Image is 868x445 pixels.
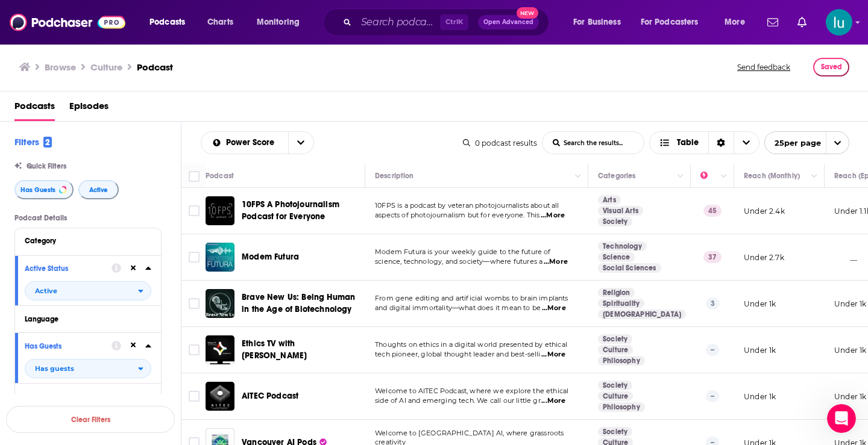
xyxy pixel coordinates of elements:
[35,288,57,294] span: Active
[10,11,125,34] img: Podchaser - Follow, Share and Rate Podcasts
[703,205,722,217] p: 45
[90,61,122,73] h1: Culture
[25,311,151,326] button: Language
[706,297,720,310] p: 3
[700,169,717,183] div: Power Score
[598,217,632,226] a: Society
[598,356,645,366] a: Philosophy
[189,205,200,216] span: Toggle select row
[598,288,635,297] a: Religion
[598,310,686,319] a: [DEMOGRAPHIC_DATA]
[189,252,200,263] span: Toggle select row
[149,14,185,31] span: Podcasts
[744,299,776,309] p: Under 1k
[375,211,539,219] span: aspects of photojournalism but for everyone. This
[826,9,852,36] button: Show profile menu
[14,96,55,121] a: Podcasts
[25,338,112,353] button: Has Guests
[248,13,315,32] button: open menu
[744,169,800,183] div: Reach (Monthly)
[744,391,776,402] p: Under 1k
[206,335,234,364] a: Ethics TV with Jonathan MacDonald
[20,187,55,193] span: Has Guests
[821,63,842,71] span: Saved
[763,12,783,33] a: Show notifications dropdown
[375,303,541,312] span: and digital immortality—what does it mean to be
[440,14,468,30] span: Ctrl K
[744,345,776,355] p: Under 1k
[375,387,568,395] span: Welcome to AITEC Podcast, where we explore the ethical
[517,7,538,19] span: New
[137,61,173,73] h3: Podcast
[478,15,539,30] button: Open AdvancedNew
[25,281,151,300] h2: filter dropdown
[25,342,104,350] div: Has Guests
[189,391,200,402] span: Toggle select row
[834,345,866,355] p: Under 1k
[242,390,298,402] a: AITEC Podcast
[206,289,234,318] a: Brave New Us: Being Human in the Age of Biotechnology
[206,169,234,183] div: Podcast
[541,396,565,406] span: ...More
[716,13,760,32] button: open menu
[541,350,565,359] span: ...More
[834,299,866,309] p: Under 1k
[242,391,298,401] span: AITEC Podcast
[598,206,643,216] a: Visual Arts
[242,338,361,362] a: Ethics TV with [PERSON_NAME]
[598,241,647,251] a: Technology
[571,169,585,184] button: Column Actions
[375,396,541,405] span: side of AI and emerging tech. We call our little gr
[335,8,561,36] div: Search podcasts, credits, & more...
[242,292,355,314] span: Brave New Us: Being Human in the Age of Biotechnology
[25,393,141,401] div: Brand Safety & Suitability
[25,281,151,300] button: open menu
[89,187,108,193] span: Active
[375,350,541,358] span: tech pioneer, global thought leader and best-selli
[375,340,567,349] span: Thoughts on ethics in a digital world presented by ethical
[375,257,542,266] span: science, technology, and society—where futures a
[375,169,414,183] div: Description
[207,14,233,31] span: Charts
[201,131,314,154] h2: Choose List sort
[375,201,559,210] span: 10FPS is a podcast by veteran photojournalists about all
[677,138,699,147] span: Table
[206,196,234,225] img: 10FPS A Photojournalism Podcast for Everyone
[827,404,856,433] iframe: Intercom live chat
[708,132,734,154] div: Sort Direction
[641,14,699,31] span: For Podcasters
[649,131,759,154] button: Choose View
[834,391,866,402] p: Under 1k
[375,247,551,256] span: Modem Futura is your weekly guide to the future of
[765,134,821,152] span: 25 per page
[25,261,112,276] button: Active Status
[206,243,234,272] a: Modem Futura
[356,13,440,32] input: Search podcasts, credits, & more...
[598,252,635,262] a: Science
[25,264,104,273] div: Active Status
[598,381,632,390] a: Society
[242,199,339,222] span: 10FPS A Photojournalism Podcast for Everyone
[189,298,200,309] span: Toggle select row
[598,402,645,412] a: Philosophy
[375,294,568,302] span: From gene editing and artificial wombs to brain implants
[826,9,852,36] img: User Profile
[598,195,621,205] a: Arts
[69,96,108,121] a: Episodes
[206,382,234,411] img: AITEC Podcast
[813,58,849,76] button: Saved
[14,136,52,148] h2: Filters
[703,251,722,263] p: 37
[734,58,794,76] button: Send feedback
[242,338,307,361] span: Ethics TV with [PERSON_NAME]
[598,391,633,401] a: Culture
[483,19,533,25] span: Open Advanced
[673,169,688,184] button: Column Actions
[25,388,151,403] button: Brand Safety & Suitability
[744,206,785,216] p: Under 2.4k
[463,138,537,148] div: 0 podcast results
[633,13,716,32] button: open menu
